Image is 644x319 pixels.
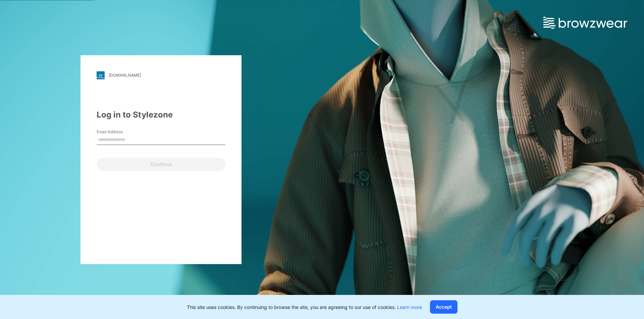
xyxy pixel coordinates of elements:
a: Learn more [397,304,422,310]
p: This site uses cookies. By continuing to browse the site, you are agreeing to our use of cookies. [187,304,422,311]
img: browzwear-logo.e42bd6dac1945053ebaf764b6aa21510.svg [543,17,627,29]
a: [DOMAIN_NAME] [97,71,225,79]
button: Accept [430,300,458,314]
img: stylezone-logo.562084cfcfab977791bfbf7441f1a819.svg [97,71,105,79]
div: Log in to Stylezone [97,109,225,121]
label: Email Address [97,129,144,135]
div: [DOMAIN_NAME] [109,73,141,78]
